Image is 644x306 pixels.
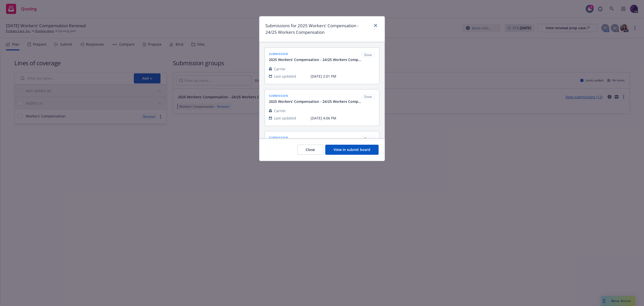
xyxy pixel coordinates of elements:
span: submission [269,135,361,140]
span: [DATE] 2:01 PM [311,74,375,79]
button: Close [297,145,323,155]
span: Last updated [274,115,296,121]
button: View in submit board [325,145,379,155]
a: close [373,22,379,28]
span: 2025 Workers' Compensation - 24/25 Workers Compensation [269,57,361,62]
span: [DATE] 4:06 PM [311,115,375,121]
span: Done [363,95,373,99]
h1: Submissions for 2025 Workers' Compensation - 24/25 Workers Compensation [265,22,371,36]
span: 2025 Workers' Compensation - 24/25 Workers Compensation [269,99,361,104]
span: Carrier [274,66,286,72]
span: Done [363,136,373,141]
span: Done [363,53,373,57]
span: Last updated [274,74,296,79]
span: submission [269,94,361,98]
span: Carrier [274,108,286,113]
span: submission [269,52,361,56]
